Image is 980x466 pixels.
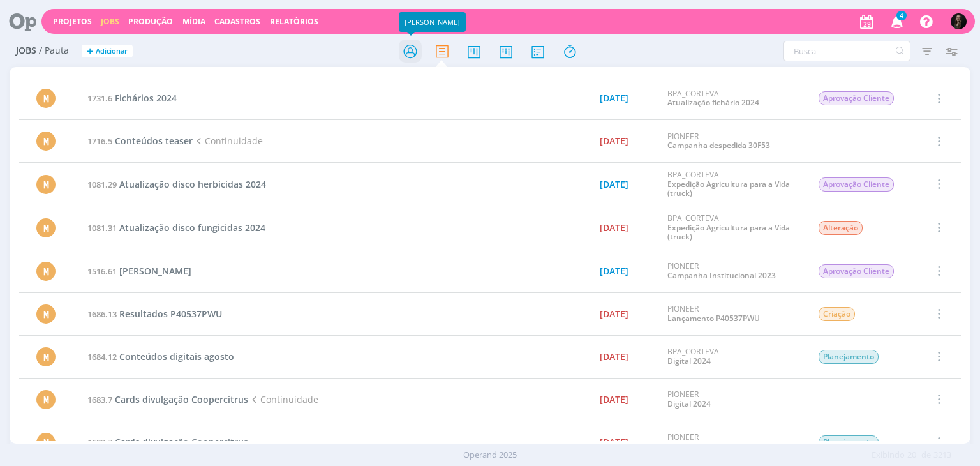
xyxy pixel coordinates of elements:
[667,214,799,241] div: BPA_CORTEVA
[87,308,117,320] span: 1686.13
[36,218,56,237] div: M
[667,304,799,323] div: PIONEER
[667,140,770,151] a: Campanha despedida 30F53
[87,135,112,147] span: 1716.5
[87,351,117,363] span: 1684.12
[667,262,799,280] div: PIONEER
[600,180,628,189] div: [DATE]
[667,132,799,151] div: PIONEER
[667,390,799,409] div: PIONEER
[39,45,69,56] span: / Pauta
[600,438,628,447] div: [DATE]
[115,436,248,448] span: Cards divulgação Coopercitrus
[87,308,222,320] a: 1686.13Resultados P40537PWU
[266,17,322,27] button: Relatórios
[600,310,628,319] div: [DATE]
[87,393,248,405] a: 1683.7Cards divulgação Coopercitrus
[600,352,628,361] div: [DATE]
[87,93,112,104] span: 1731.6
[87,265,191,277] a: 1516.61[PERSON_NAME]
[119,350,234,363] span: Conteúdos digitais agosto
[87,436,248,448] a: 1683.7Cards divulgação Coopercitrus
[16,45,36,56] span: Jobs
[119,222,265,234] span: Atualização disco fungicidas 2024
[270,16,318,27] a: Relatórios
[36,132,56,151] div: M
[667,89,799,108] div: BPA_CORTEVA
[119,178,266,190] span: Atualização disco herbicidas 2024
[600,267,628,276] div: [DATE]
[667,313,760,324] a: Lançamento P40537PWU
[950,10,967,33] button: N
[128,16,173,27] a: Produção
[53,16,92,27] a: Projetos
[667,270,776,281] a: Campanha Institucional 2023
[115,393,248,405] span: Cards divulgação Coopercitrus
[600,223,628,232] div: [DATE]
[87,222,117,234] span: 1081.31
[951,13,967,29] img: N
[182,16,205,27] a: Mídia
[87,179,117,190] span: 1081.29
[667,179,790,199] a: Expedição Agricultura para a Vida (truck)
[819,435,879,449] span: Planejamento
[96,47,128,56] span: Adicionar
[87,92,177,104] a: 1731.6Fichários 2024
[87,222,265,234] a: 1081.31Atualização disco fungicidas 2024
[36,347,56,366] div: M
[119,265,191,277] span: [PERSON_NAME]
[907,449,916,462] span: 20
[248,393,318,405] span: Continuidade
[87,135,193,147] a: 1716.5Conteúdos teaser
[87,266,117,277] span: 1516.61
[36,262,56,281] div: M
[819,91,894,105] span: Aprovação Cliente
[819,177,894,192] span: Aprovação Cliente
[399,12,466,32] div: [PERSON_NAME]
[667,347,799,366] div: BPA_CORTEVA
[179,17,209,27] button: Mídia
[36,390,56,409] div: M
[783,41,910,61] input: Busca
[115,135,193,147] span: Conteúdos teaser
[119,308,222,320] span: Resultados P40537PWU
[872,449,905,462] span: Exibindo
[667,356,711,366] a: Digital 2024
[214,16,260,27] span: Cadastros
[115,92,177,104] span: Fichários 2024
[667,222,790,242] a: Expedição Agricultura para a Vida (truck)
[193,135,262,147] span: Continuidade
[667,433,799,451] div: PIONEER
[97,17,123,27] button: Jobs
[667,170,799,198] div: BPA_CORTEVA
[819,307,855,321] span: Criação
[933,449,951,462] span: 3213
[819,350,879,364] span: Planejamento
[883,10,909,33] button: 4
[124,17,177,27] button: Produção
[600,395,628,404] div: [DATE]
[36,175,56,194] div: M
[36,433,56,452] div: M
[667,398,711,409] a: Digital 2024
[667,97,759,108] a: Atualização fichário 2024
[819,264,894,278] span: Aprovação Cliente
[87,178,266,190] a: 1081.29Atualização disco herbicidas 2024
[896,11,907,20] span: 4
[87,45,93,58] span: +
[211,17,264,27] button: Cadastros
[667,441,711,452] a: Digital 2024
[82,45,133,58] button: +Adicionar
[36,89,56,108] div: M
[600,137,628,146] div: [DATE]
[36,304,56,324] div: M
[101,16,119,27] a: Jobs
[600,94,628,103] div: [DATE]
[87,394,112,405] span: 1683.7
[87,437,112,448] span: 1683.7
[49,17,96,27] button: Projetos
[819,221,863,235] span: Alteração
[87,350,234,363] a: 1684.12Conteúdos digitais agosto
[921,449,931,462] span: de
